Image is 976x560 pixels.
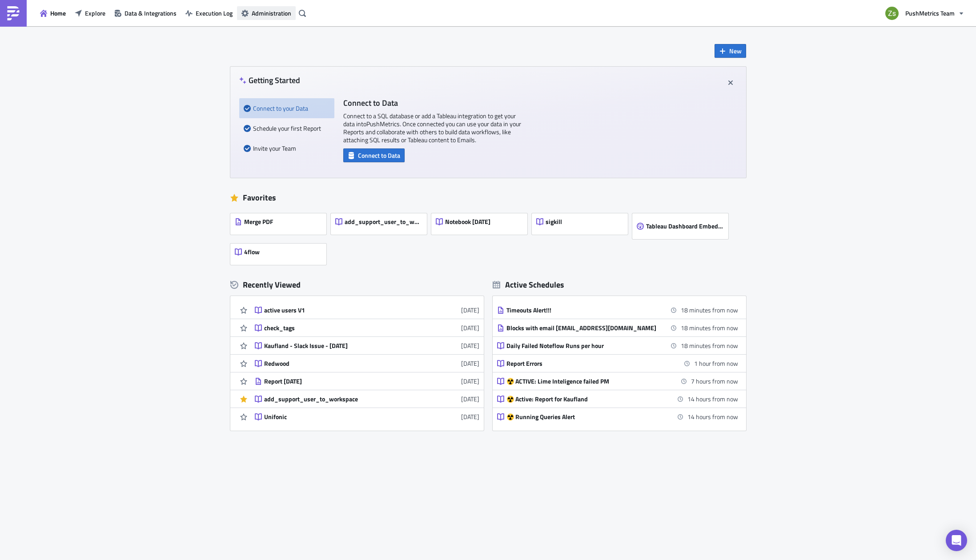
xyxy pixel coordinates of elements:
[461,394,479,404] time: 2025-09-02T10:15:56Z
[196,8,233,18] span: Execution Log
[497,319,738,336] a: Blocks with email [EMAIL_ADDRESS][DOMAIN_NAME]18 minutes from now
[50,8,66,18] span: Home
[694,359,738,368] time: 2025-09-17 19:00
[255,319,479,336] a: check_tags[DATE]
[343,148,405,162] button: Connect to Data
[6,6,20,20] img: PushMetrics
[497,337,738,354] a: Daily Failed Noteflow Runs per hour18 minutes from now
[181,6,237,20] button: Execution Log
[244,98,330,118] div: Connect to your Data
[461,412,479,421] time: 2025-09-02T08:35:52Z
[358,151,400,160] span: Connect to Data
[239,76,300,85] h4: Getting Started
[461,376,479,386] time: 2025-09-02T10:33:46Z
[445,218,490,226] span: Notebook [DATE]
[729,46,742,56] span: New
[506,342,662,350] div: Daily Failed Noteflow Runs per hour
[343,98,521,108] h4: Connect to Data
[264,306,420,314] div: active users V1
[255,408,479,425] a: Unifonic[DATE]
[255,337,479,354] a: Kaufland - Slack Issue - [DATE][DATE]
[343,150,405,159] a: Connect to Data
[264,324,420,332] div: check_tags
[506,360,662,368] div: Report Errors
[946,530,967,551] div: Open Intercom Messenger
[681,305,738,315] time: 2025-09-17 18:00
[331,209,431,239] a: add_support_user_to_workspace
[905,8,955,18] span: PushMetrics Team
[85,8,105,18] span: Explore
[506,324,662,332] div: Blocks with email [EMAIL_ADDRESS][DOMAIN_NAME]
[506,306,662,314] div: Timeouts Alert!!!
[255,372,479,390] a: Report [DATE][DATE]
[244,218,273,226] span: Merge PDF
[497,301,738,319] a: Timeouts Alert!!!18 minutes from now
[532,209,632,239] a: sigkill
[546,218,562,226] span: sigkill
[687,412,738,421] time: 2025-09-18 08:00
[497,355,738,372] a: Report Errors1 hour from now
[125,8,177,18] span: Data & Integrations
[244,118,330,138] div: Schedule your first Report
[343,112,521,144] p: Connect to a SQL database or add a Tableau integration to get your data into PushMetrics . Once c...
[632,209,733,239] a: Thumbnail PreviewTableau Dashboard Embed [DATE]
[691,376,738,386] time: 2025-09-18 01:00
[244,248,260,256] span: 4flow
[252,8,291,18] span: Administration
[264,413,420,421] div: Unifonic
[506,413,662,421] div: ☢️ Running Queries Alert
[497,390,738,408] a: ☢️ Active: Report for Kaufland14 hours from now
[264,377,420,385] div: Report [DATE]
[497,408,738,425] a: ☢️ Running Queries Alert14 hours from now
[646,222,723,230] span: Tableau Dashboard Embed [DATE]
[497,372,738,390] a: ☢️ ACTIVE: Lime Inteligence failed PM7 hours from now
[681,323,738,332] time: 2025-09-17 18:00
[230,278,484,292] div: Recently Viewed
[110,6,181,20] button: Data & Integrations
[36,6,70,20] button: Home
[230,239,331,265] a: 4flow
[255,390,479,408] a: add_support_user_to_workspace[DATE]
[461,341,479,350] time: 2025-09-05T14:17:03Z
[461,359,479,368] time: 2025-09-05T07:51:31Z
[345,218,422,226] span: add_support_user_to_workspace
[431,209,532,239] a: Notebook [DATE]
[264,360,420,368] div: Redwood
[461,305,479,315] time: 2025-09-16T11:28:29Z
[237,6,296,20] button: Administration
[264,342,420,350] div: Kaufland - Slack Issue - [DATE]
[264,395,420,403] div: add_support_user_to_workspace
[687,394,738,404] time: 2025-09-18 08:00
[506,395,662,403] div: ☢️ Active: Report for Kaufland
[244,138,330,158] div: Invite your Team
[255,355,479,372] a: Redwood[DATE]
[884,6,900,21] img: Avatar
[230,191,746,204] div: Favorites
[715,44,746,58] button: New
[506,377,662,385] div: ☢️ ACTIVE: Lime Inteligence failed PM
[461,323,479,332] time: 2025-09-05T14:41:03Z
[70,6,110,20] button: Explore
[681,341,738,350] time: 2025-09-17 18:00
[493,280,564,290] div: Active Schedules
[255,301,479,319] a: active users V1[DATE]
[230,209,331,239] a: Merge PDF
[880,4,969,23] button: PushMetrics Team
